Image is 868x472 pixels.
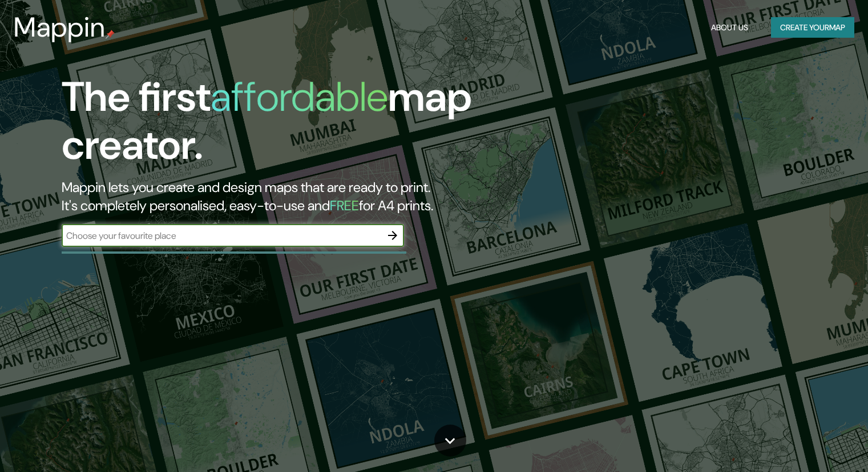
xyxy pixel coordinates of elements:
[62,178,496,215] h2: Mappin lets you create and design maps that are ready to print. It's completely personalised, eas...
[62,73,496,178] h1: The first map creator.
[62,229,381,242] input: Choose your favourite place
[211,70,388,123] h1: affordable
[330,197,359,214] h5: FREE
[771,17,854,38] button: Create yourmap
[14,11,106,43] h3: Mappin
[706,17,753,38] button: About Us
[106,30,115,39] img: mappin-pin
